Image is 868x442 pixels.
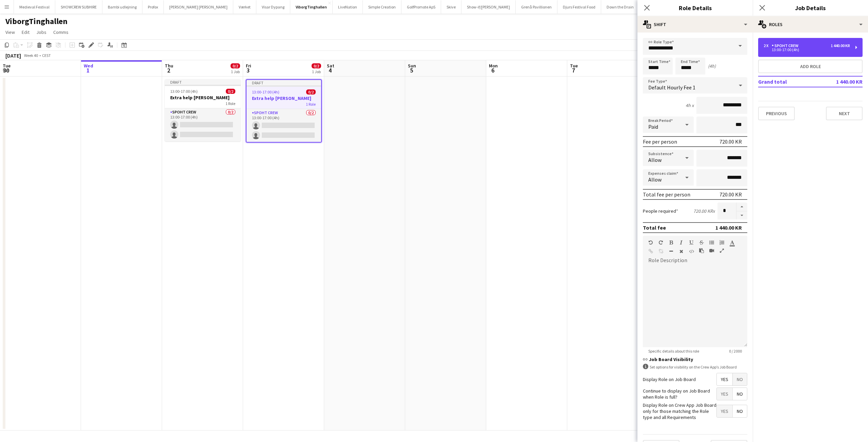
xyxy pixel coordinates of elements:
button: [PERSON_NAME] [PERSON_NAME] [164,0,233,14]
span: Sun [408,63,416,69]
span: Sat [327,63,334,69]
span: Specific details about this role [643,349,705,354]
div: 13:00-17:00 (4h) [764,48,850,51]
div: Spoht Crew [772,43,801,48]
button: Down the Drain [601,0,639,14]
span: 30 [2,66,11,74]
span: Mon [489,63,498,69]
div: Shift [637,16,753,33]
label: Continue to display on Job Board when Role is full? [643,388,716,400]
span: 0/2 [312,63,321,68]
span: Paid [648,123,658,130]
a: Jobs [34,28,49,37]
span: No [733,373,747,385]
button: Previous [758,107,795,120]
button: Redo [658,240,663,245]
app-card-role: Spoht Crew0/213:00-17:00 (4h) [165,108,241,141]
button: Medieval Festival [14,0,55,14]
button: GolfPromote ApS [401,0,441,14]
app-job-card: Draft13:00-17:00 (4h)0/2Extra help [PERSON_NAME]1 RoleSpoht Crew0/213:00-17:00 (4h) [165,79,241,141]
div: 720.00 KR [719,191,742,198]
h3: Extra help [PERSON_NAME] [165,94,241,101]
button: Ordered List [719,240,724,245]
td: Grand total [758,76,820,87]
span: 4 [326,66,334,74]
span: Allow [648,156,662,163]
span: Allow [648,176,662,183]
div: CEST [42,53,51,58]
button: Visar Dypang [256,0,290,14]
button: Increase [736,203,747,211]
span: Yes [717,373,732,385]
button: SHOWCREW SUBHIRE [55,0,102,14]
button: LiveNation [333,0,363,14]
button: Show-if/[PERSON_NAME] [461,0,516,14]
div: Draft [165,79,241,85]
div: [DATE] [5,52,21,59]
div: Total fee per person [643,191,690,198]
span: Yes [717,405,732,417]
a: Comms [51,28,71,37]
div: Fee per person [643,138,677,145]
div: 1 440.00 KR [715,224,742,231]
div: 4h x [686,102,694,108]
div: Total fee [643,224,666,231]
button: Grenå Pavillionen [516,0,557,14]
button: Strikethrough [699,240,704,245]
app-job-card: Draft13:00-17:00 (4h)0/2Extra help [PERSON_NAME]1 RoleSpoht Crew0/213:00-17:00 (4h) [246,79,322,143]
button: Text Color [730,240,734,245]
span: 0/2 [226,89,235,94]
div: 720.00 KR x [693,208,715,214]
button: Decrease [736,211,747,220]
button: Next [826,107,863,120]
div: Set options for visibility on the Crew App’s Job Board [643,364,747,370]
span: Yes [717,388,732,400]
span: 3 [245,66,251,74]
span: Fri [246,63,251,69]
button: Horizontal Line [669,249,673,254]
button: Profox [142,0,164,14]
span: No [733,405,747,417]
span: Week 40 [22,53,39,58]
span: Jobs [36,29,46,35]
button: Underline [689,240,694,245]
a: View [3,28,18,37]
span: 1 [83,66,93,74]
span: 13:00-17:00 (4h) [252,89,279,94]
button: Clear Formatting [679,249,684,254]
div: 1 Job [312,69,321,74]
button: Undo [648,240,653,245]
span: View [5,29,15,35]
span: Edit [22,29,29,35]
span: No [733,388,747,400]
span: 1 Role [306,102,316,107]
button: Djurs Festival Food [557,0,601,14]
span: Default Hourly Fee 1 [648,84,695,91]
span: 0/2 [231,63,240,68]
h3: Role Details [637,3,753,12]
span: Tue [3,63,11,69]
span: 1 Role [225,101,235,106]
span: Thu [165,63,173,69]
button: ViborgTinghallen [290,0,333,14]
div: 720.00 KR [719,138,742,145]
button: Unordered List [709,240,714,245]
span: 13:00-17:00 (4h) [170,89,198,94]
span: 0/2 [306,89,316,94]
a: Edit [19,28,32,37]
span: 6 [488,66,498,74]
label: Display Role on Job Board [643,376,696,382]
button: Italic [679,240,684,245]
h3: Extra help [PERSON_NAME] [246,95,321,101]
span: 7 [569,66,578,74]
h1: ViborgTinghallen [5,16,67,26]
td: 1 440.00 KR [820,76,863,87]
h3: Job Board Visibility [643,356,747,362]
app-card-role: Spoht Crew0/213:00-17:00 (4h) [246,109,321,142]
button: Add role [758,60,863,73]
div: 2 x [764,43,772,48]
button: Paste as plain text [699,248,704,253]
div: (4h) [708,63,716,69]
span: Wed [84,63,93,69]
